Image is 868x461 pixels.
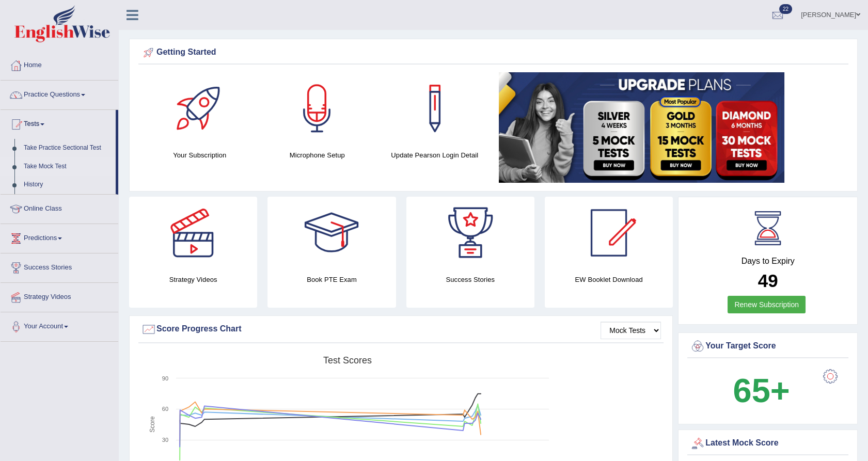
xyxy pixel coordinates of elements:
[141,322,661,337] div: Score Progress Chart
[1,51,118,77] a: Home
[323,355,372,365] tspan: Test scores
[381,150,488,161] h4: Update Pearson Login Detail
[1,195,118,220] a: Online Class
[267,274,396,285] h4: Book PTE Exam
[728,296,806,313] a: Renew Subscription
[1,312,118,338] a: Your Account
[690,257,846,266] h4: Days to Expiry
[162,375,168,381] text: 90
[406,274,534,285] h4: Success Stories
[779,4,792,14] span: 22
[1,253,118,279] a: Success Stories
[690,339,846,354] div: Your Target Score
[499,72,784,183] img: small5.jpg
[19,157,116,176] a: Take Mock Test
[1,110,116,136] a: Tests
[141,45,846,60] div: Getting Started
[733,372,790,409] b: 65+
[146,150,254,161] h4: Your Subscription
[264,150,371,161] h4: Microphone Setup
[129,274,257,285] h4: Strategy Videos
[19,176,116,194] a: History
[162,437,168,443] text: 30
[690,436,846,451] div: Latest Mock Score
[758,271,778,291] b: 49
[19,139,116,157] a: Take Practice Sectional Test
[1,224,118,250] a: Predictions
[162,406,168,412] text: 60
[1,81,118,106] a: Practice Questions
[149,416,156,433] tspan: Score
[545,274,673,285] h4: EW Booklet Download
[1,283,118,309] a: Strategy Videos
